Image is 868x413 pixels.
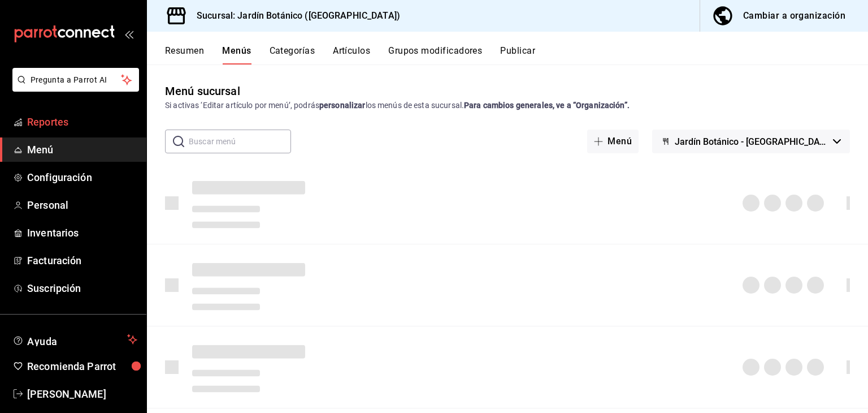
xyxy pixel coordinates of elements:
[388,45,482,64] button: Grupos modificadores
[165,45,868,64] div: navigation tabs
[165,100,850,111] div: Si activas ‘Editar artículo por menú’, podrás los menús de esta sucursal.
[675,136,828,147] span: Jardín Botánico - [GEOGRAPHIC_DATA]
[189,130,291,153] input: Buscar menú
[333,45,370,64] button: Artículos
[27,359,137,374] span: Recomienda Parrot
[27,386,137,402] span: [PERSON_NAME]
[31,74,121,86] span: Pregunta a Parrot AI
[27,225,137,240] span: Inventarios
[222,45,251,64] button: Menús
[500,45,535,64] button: Publicar
[587,130,639,153] button: Menú
[319,101,366,110] strong: personalizar
[165,45,204,64] button: Resumen
[27,170,137,185] span: Configuración
[165,83,240,100] div: Menú sucursal
[652,130,850,153] button: Jardín Botánico - [GEOGRAPHIC_DATA]
[27,114,137,130] span: Reportes
[743,8,845,24] div: Cambiar a organización
[12,68,139,92] button: Pregunta a Parrot AI
[27,197,137,213] span: Personal
[27,253,137,268] span: Facturación
[464,101,630,110] strong: Para cambios generales, ve a “Organización”.
[270,45,315,64] button: Categorías
[27,281,137,296] span: Suscripción
[124,29,133,38] button: open_drawer_menu
[27,333,123,346] span: Ayuda
[27,142,137,157] span: Menú
[8,82,139,94] a: Pregunta a Parrot AI
[188,9,400,23] h3: Sucursal: Jardín Botánico ([GEOGRAPHIC_DATA])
